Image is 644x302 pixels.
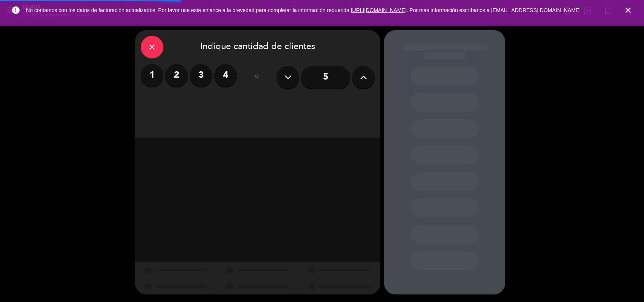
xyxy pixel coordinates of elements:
[244,64,269,90] div: ó
[141,36,375,58] div: Indique cantidad de clientes
[407,7,581,13] a: . Por más información escríbanos a [EMAIL_ADDRESS][DOMAIN_NAME]
[26,7,581,13] span: No contamos con los datos de facturación actualizados. Por favor use este enlance a la brevedad p...
[148,43,157,52] i: close
[190,64,212,87] label: 3
[624,6,633,15] i: close
[11,6,20,15] i: error
[141,64,163,87] label: 1
[351,7,407,13] a: [URL][DOMAIN_NAME]
[165,64,188,87] label: 2
[214,64,237,87] label: 4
